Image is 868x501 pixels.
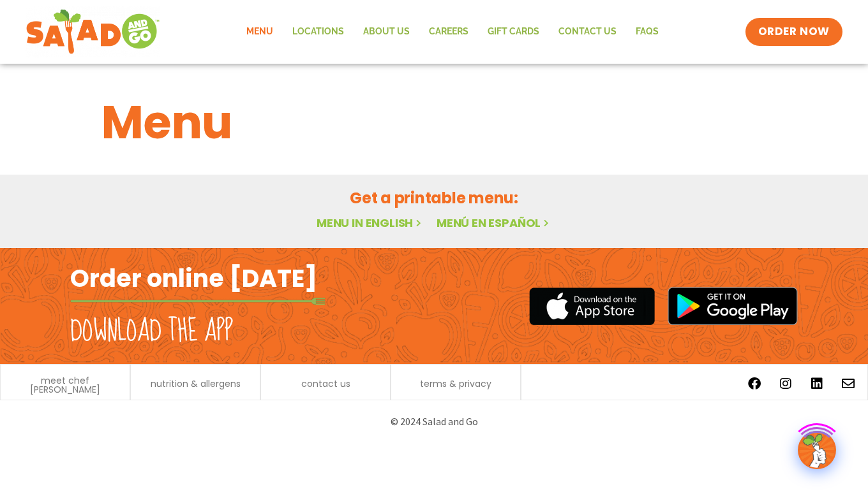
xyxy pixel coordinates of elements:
img: new-SAG-logo-768×292 [26,6,160,57]
a: Contact Us [549,17,626,47]
h2: Order online [DATE] [70,263,317,294]
a: FAQs [626,17,668,47]
h1: Menu [101,88,767,157]
p: © 2024 Salad and Go [77,413,791,430]
a: ORDER NOW [745,18,842,46]
a: Menu [237,17,283,47]
h2: Get a printable menu: [101,187,767,209]
a: contact us [301,379,350,388]
a: nutrition & allergens [151,379,241,388]
a: Menu in English [317,215,424,231]
a: terms & privacy [420,379,491,388]
nav: Menu [237,17,668,47]
span: ORDER NOW [758,24,830,40]
img: google_play [668,287,798,325]
img: fork [70,298,325,305]
img: appstore [529,286,655,327]
h2: Download the app [70,314,233,349]
a: About Us [354,17,419,47]
a: Locations [283,17,354,47]
a: Menú en español [437,215,551,231]
a: GIFT CARDS [478,17,549,47]
a: Careers [419,17,478,47]
a: meet chef [PERSON_NAME] [7,376,123,394]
